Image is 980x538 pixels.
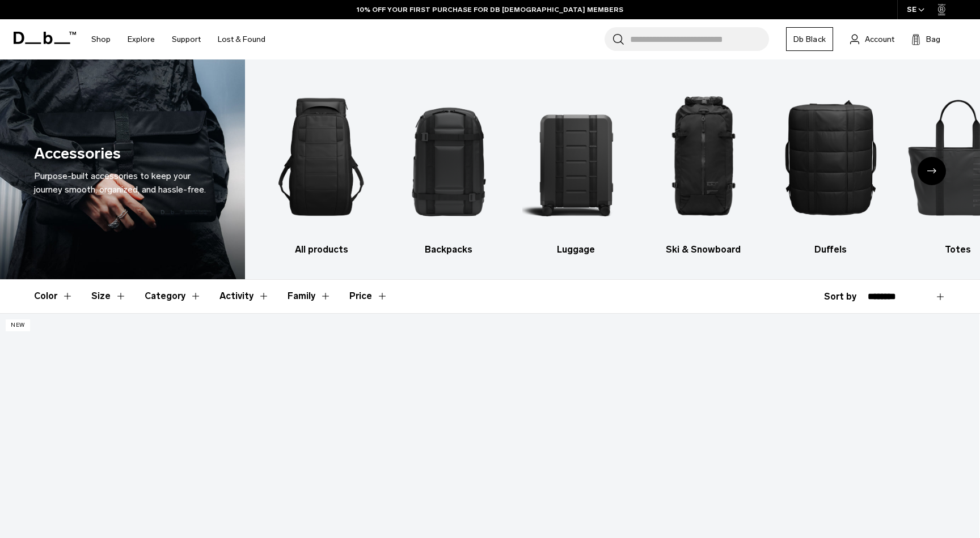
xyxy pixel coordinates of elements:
[777,76,885,257] a: Db Duffels
[650,76,758,257] li: 4 / 10
[34,280,73,313] button: Toggle Filter
[395,76,503,257] li: 2 / 10
[850,32,894,46] a: Account
[288,280,331,313] button: Toggle Filter
[128,19,155,59] a: Explore
[777,76,885,237] img: Db
[349,280,388,313] button: Toggle Price
[145,280,201,313] button: Toggle Filter
[91,19,111,59] a: Shop
[395,76,503,257] a: Db Backpacks
[650,76,758,237] img: Db
[911,32,940,46] button: Bag
[786,27,833,51] a: Db Black
[395,76,503,237] img: Db
[918,157,946,185] div: Next slide
[865,33,894,45] span: Account
[34,142,121,165] h1: Accessories
[777,243,885,257] h3: Duffels
[395,243,503,257] h3: Backpacks
[268,76,375,237] img: Db
[6,319,30,331] p: New
[522,76,630,257] a: Db Luggage
[268,243,375,257] h3: All products
[34,169,211,197] div: Purpose-built accessories to keep your journey smooth, organized, and hassle-free.
[91,280,126,313] button: Toggle Filter
[522,243,630,257] h3: Luggage
[650,76,758,257] a: Db Ski & Snowboard
[357,5,623,15] a: 10% OFF YOUR FIRST PURCHASE FOR DB [DEMOGRAPHIC_DATA] MEMBERS
[83,19,274,59] nav: Main Navigation
[219,280,269,313] button: Toggle Filter
[522,76,630,237] img: Db
[777,76,885,257] li: 5 / 10
[268,76,375,257] li: 1 / 10
[650,243,758,257] h3: Ski & Snowboard
[172,19,201,59] a: Support
[218,19,265,59] a: Lost & Found
[926,33,940,45] span: Bag
[522,76,630,257] li: 3 / 10
[268,76,375,257] a: Db All products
